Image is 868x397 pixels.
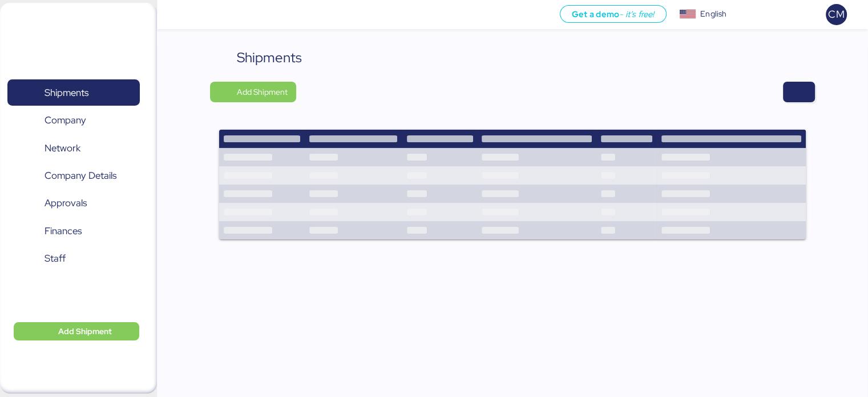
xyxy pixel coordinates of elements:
span: Add Shipment [236,85,287,99]
span: Staff [45,250,66,267]
a: Network [7,135,140,161]
span: Add Shipment [58,324,112,338]
a: Company Details [7,163,140,189]
span: Approvals [45,195,87,211]
button: Menu [164,5,183,25]
div: Shipments [236,47,301,68]
a: Approvals [7,190,140,216]
span: Finances [45,223,82,239]
button: Add Shipment [14,322,139,340]
span: CM [828,7,844,22]
div: English [700,8,726,20]
span: Company Details [45,167,116,184]
a: Company [7,107,140,134]
a: Staff [7,246,140,272]
a: Shipments [7,79,140,106]
button: Add Shipment [210,82,296,102]
span: Company [45,112,86,129]
span: Network [45,140,80,157]
a: Finances [7,218,140,244]
span: Shipments [45,85,88,101]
